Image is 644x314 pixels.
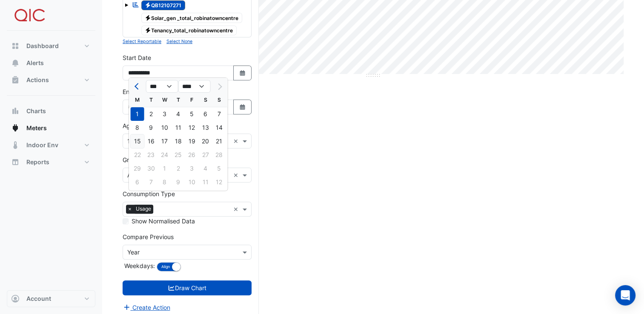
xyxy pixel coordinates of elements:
div: Open Intercom Messenger [615,285,635,305]
div: M [131,93,144,107]
div: 17 [158,134,172,148]
label: Show Normalised Data [132,217,195,226]
div: Monday, September 15, 2025 [131,134,144,148]
div: Thursday, September 4, 2025 [172,107,185,121]
div: Sunday, September 14, 2025 [212,121,226,134]
div: 16 [144,134,158,148]
app-icon: Meters [11,124,20,132]
div: Friday, September 19, 2025 [185,134,199,148]
div: Wednesday, September 17, 2025 [158,134,172,148]
button: Alerts [7,54,95,71]
div: S [212,93,226,107]
span: Clear [233,171,240,180]
select: Select month [146,80,178,93]
button: Indoor Env [7,137,95,154]
span: Dashboard [26,42,59,50]
div: Monday, September 1, 2025 [131,107,144,121]
span: Clear [233,205,240,214]
label: Compare Previous [123,232,174,241]
span: Clear [233,137,240,146]
div: 8 [131,121,144,134]
small: Select Reportable [123,39,161,44]
span: QB12107271 [141,0,186,11]
fa-icon: Electricity [145,2,151,9]
fa-icon: Select Date [239,69,246,77]
div: 7 [212,107,226,121]
div: S [199,93,212,107]
button: Select None [166,37,192,45]
div: W [158,93,172,107]
div: Wednesday, September 10, 2025 [158,121,172,134]
app-icon: Charts [11,107,20,115]
button: Actions [7,71,95,88]
img: Company Logo [10,7,49,24]
div: Monday, September 8, 2025 [131,121,144,134]
small: Select None [166,39,192,44]
div: 5 [185,107,199,121]
label: Start Date [123,53,151,62]
div: 9 [144,121,158,134]
label: Group By [123,155,149,164]
div: Friday, September 12, 2025 [185,121,199,134]
div: Tuesday, September 9, 2025 [144,121,158,134]
button: Account [7,290,95,307]
div: 12 [185,121,199,134]
button: Select Reportable [123,37,161,45]
div: 1 [131,107,144,121]
button: Charts [7,103,95,120]
span: Alerts [26,59,44,67]
fa-icon: Reportable [132,1,140,9]
label: Weekdays: [123,261,155,270]
app-icon: Reports [11,158,20,166]
span: Solar_gen _total_robinatowncentre [141,13,243,23]
span: × [126,205,134,213]
div: Saturday, September 6, 2025 [199,107,212,121]
span: Reports [26,158,49,166]
span: Charts [26,107,46,115]
app-icon: Alerts [11,59,20,67]
span: Indoor Env [26,141,58,149]
div: 10 [158,121,172,134]
button: Dashboard [7,37,95,54]
div: Tuesday, September 16, 2025 [144,134,158,148]
div: 19 [185,134,199,148]
div: Sunday, September 7, 2025 [212,107,226,121]
div: Saturday, September 20, 2025 [199,134,212,148]
button: Draw Chart [123,280,252,295]
div: 3 [158,107,172,121]
div: T [172,93,185,107]
div: Tuesday, September 2, 2025 [144,107,158,121]
span: Actions [26,76,49,84]
div: F [185,93,199,107]
app-icon: Indoor Env [11,141,20,149]
select: Select year [178,80,211,93]
div: Thursday, September 18, 2025 [172,134,185,148]
div: 14 [212,121,226,134]
div: 21 [212,134,226,148]
div: 11 [172,121,185,134]
div: Friday, September 5, 2025 [185,107,199,121]
div: 2 [144,107,158,121]
div: Thursday, September 11, 2025 [172,121,185,134]
span: Meters [26,124,47,132]
div: 18 [172,134,185,148]
button: Previous month [132,80,143,93]
div: Sunday, September 21, 2025 [212,134,226,148]
fa-icon: Select Date [239,103,246,111]
button: Meters [7,120,95,137]
div: 6 [199,107,212,121]
app-icon: Dashboard [11,42,20,50]
div: T [144,93,158,107]
div: 13 [199,121,212,134]
div: Saturday, September 13, 2025 [199,121,212,134]
div: 20 [199,134,212,148]
label: End Date [123,87,148,96]
fa-icon: Electricity [145,14,151,21]
span: Usage [134,205,153,213]
app-icon: Actions [11,76,20,84]
button: Reports [7,154,95,171]
div: 15 [131,134,144,148]
label: Aggregate Period [123,121,172,130]
label: Consumption Type [123,189,175,198]
div: 4 [172,107,185,121]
